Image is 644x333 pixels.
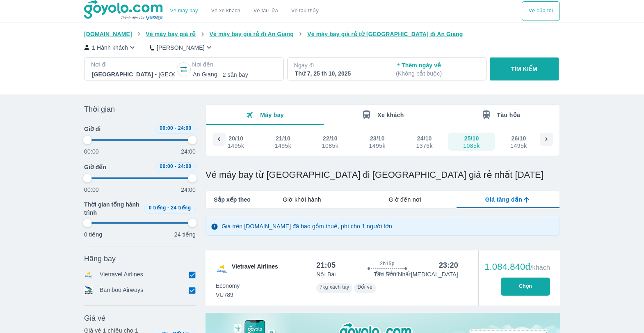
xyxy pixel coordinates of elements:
button: Vé của tôi [522,1,560,21]
div: 21:05 [316,260,336,270]
a: Vé xe khách [211,8,240,14]
p: 1 Hành khách [92,44,128,52]
span: Vé máy bay giá rẻ đi An Giang [210,31,294,37]
span: Máy bay [260,112,284,118]
span: 24:00 [178,125,192,131]
span: 2h15p [380,260,394,267]
span: 24 tiếng [171,205,191,211]
img: VU [215,262,228,276]
span: Vé máy bay giá rẻ [146,31,196,37]
div: 1376k [416,142,432,149]
div: lab API tabs example [251,191,560,208]
div: choose transportation mode [164,1,325,21]
span: Sắp xếp theo [214,195,251,204]
span: Giờ đi [84,125,100,133]
div: 23:20 [439,260,458,270]
span: Giờ khởi hành [283,195,321,204]
span: Economy [216,282,240,290]
p: 00:00 [84,147,99,156]
div: 1495k [228,142,244,149]
span: Vietravel Airlines [232,262,278,276]
p: Giá trên [DOMAIN_NAME] đã bao gồm thuế, phí cho 1 người lớn [222,222,392,230]
p: TÌM KIẾM [511,65,537,73]
p: 24:00 [181,186,196,194]
span: 00:00 [160,125,173,131]
button: TÌM KIẾM [490,57,558,80]
span: Giá tăng dần [485,195,522,204]
p: Tân Sơn Nhất [MEDICAL_DATA] [374,270,458,278]
span: Thời gian tổng hành trình [84,200,141,217]
div: 21/10 [276,134,290,142]
button: 1 Hành khách [84,43,137,52]
span: Tàu hỏa [497,112,521,118]
span: Vé máy bay giá rẻ từ [GEOGRAPHIC_DATA] đi An Giang [307,31,463,37]
span: Đổi vé [357,284,372,290]
p: Bamboo Airways [100,286,143,295]
span: 0 tiếng [149,205,166,211]
p: Nội Bài [316,270,336,278]
span: Xe khách [377,112,404,118]
p: Ngày đi [294,61,379,69]
a: Vé máy bay [170,8,198,14]
p: ( Không bắt buộc ) [396,69,479,78]
span: - [175,163,176,169]
span: 00:00 [160,163,173,169]
nav: breadcrumb [84,30,560,38]
div: 1495k [275,142,291,149]
p: 24 tiếng [174,230,196,239]
p: Nơi đi [91,60,176,69]
span: - [167,205,169,211]
button: Chọn [501,278,550,296]
span: Giờ đến [84,163,106,171]
div: 26/10 [512,134,526,142]
span: 24:00 [178,163,192,169]
p: Vietravel Airlines [100,270,143,279]
div: 25/10 [464,134,479,142]
span: Giá vé [84,313,105,323]
a: Vé tàu lửa [247,1,285,21]
div: 22/10 [323,134,338,142]
div: 24/10 [417,134,432,142]
div: 1495k [510,142,527,149]
span: [DOMAIN_NAME] [84,31,132,37]
button: Vé tàu thủy [285,1,325,21]
span: Thời gian [84,104,115,114]
span: Hãng bay [84,254,116,264]
p: Thêm ngày về [396,61,479,78]
div: 20/10 [228,134,243,142]
button: [PERSON_NAME] [150,43,213,52]
div: 1.084.840đ [484,262,550,272]
span: - [175,125,176,131]
h1: Vé máy bay từ [GEOGRAPHIC_DATA] đi [GEOGRAPHIC_DATA] giá rẻ nhất [DATE] [206,169,560,181]
span: /khách [530,264,550,271]
span: VU789 [216,291,240,299]
div: Thứ 7, 25 th 10, 2025 [295,69,378,78]
div: 1495k [369,142,386,149]
p: [PERSON_NAME] [157,44,205,52]
p: Nơi đến [192,60,276,69]
p: 00:00 [84,186,99,194]
div: 23/10 [370,134,385,142]
p: 0 tiếng [84,230,102,239]
div: 1085k [322,142,338,149]
p: 24:00 [181,147,196,156]
span: 7kg xách tay [320,284,349,290]
div: choose transportation mode [522,1,560,21]
div: 1085k [463,142,480,149]
span: Giờ đến nơi [389,195,421,204]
